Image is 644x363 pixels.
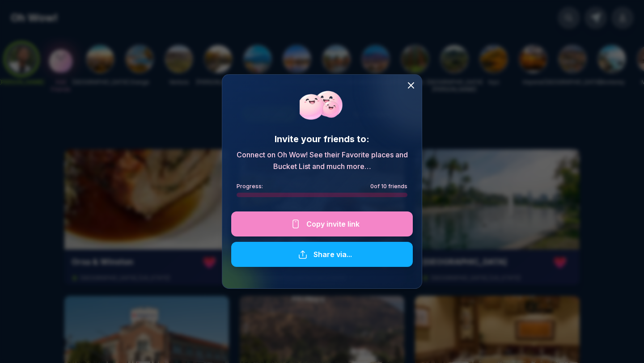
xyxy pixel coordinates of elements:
[231,211,413,236] button: Copy invite link
[237,183,263,190] span: Progress:
[300,81,344,126] img: Friend Group
[231,133,413,145] h2: Invite your friends to:
[231,149,413,172] p: Connect on Oh Wow! See their Favorite places and Bucket List and much more…
[231,242,413,267] button: Share via...
[370,183,407,190] span: 0 of 10 friends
